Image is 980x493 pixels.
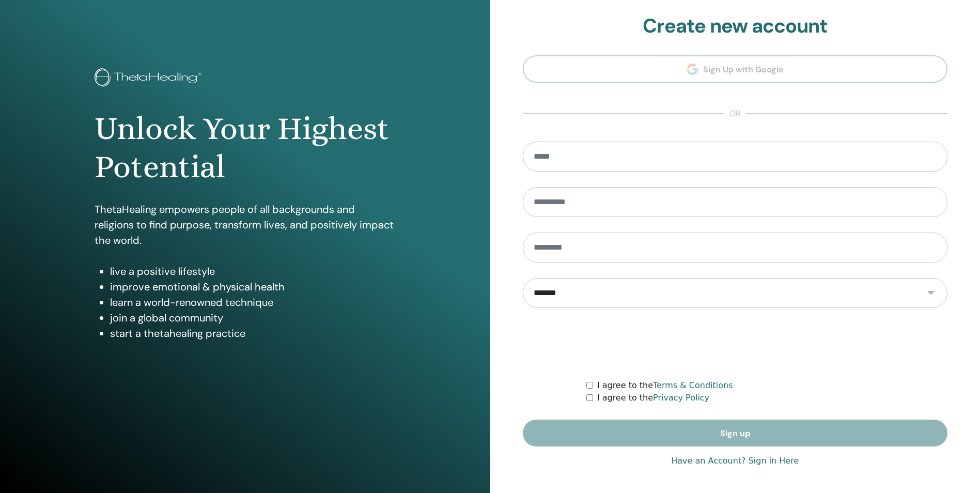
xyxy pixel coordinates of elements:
[653,393,709,403] a: Privacy Policy
[724,107,746,120] span: or
[523,14,948,38] h2: Create new account
[653,380,733,390] a: Terms & Conditions
[95,110,395,187] h1: Unlock Your Highest Potential
[110,295,395,310] li: learn a world-renowned technique
[110,264,395,279] li: live a positive lifestyle
[95,202,395,248] p: ThetaHealing empowers people of all backgrounds and religions to find purpose, transform lives, a...
[657,323,814,364] iframe: reCAPTCHA
[597,379,733,392] label: I agree to the
[110,326,395,341] li: start a thetahealing practice
[110,279,395,295] li: improve emotional & physical health
[597,392,709,404] label: I agree to the
[671,455,799,467] a: Have an Account? Sign in Here
[110,310,395,326] li: join a global community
